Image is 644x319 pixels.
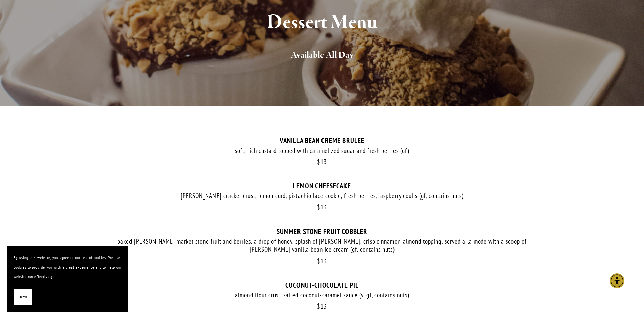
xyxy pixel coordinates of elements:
[610,273,624,288] div: Accessibility Menu
[317,203,320,211] span: $
[113,182,532,190] div: LEMON CHEESECAKE
[113,203,532,211] div: 13
[113,227,532,236] div: SUMMER STONE FRUIT COBBLER
[7,246,128,312] section: Cookie banner
[113,257,532,265] div: 13
[113,291,532,299] div: almond flour crust, salted coconut-caramel sauce (v, gf, contains nuts)
[19,292,27,302] span: Okay!
[14,289,32,306] button: Okay!
[317,257,320,265] span: $
[125,48,519,62] h2: Available All Day
[113,302,532,310] div: 13
[113,158,532,166] div: 13
[14,253,122,282] p: By using this website, you agree to our use of cookies. We use cookies to provide you with a grea...
[113,281,532,289] div: COCONUT-CHOCOLATE PIE
[113,136,532,145] div: VANILLA BEAN CREME BRULEE
[125,11,519,33] h1: Dessert Menu
[113,237,532,254] div: baked [PERSON_NAME] market stone fruit and berries, a drop of honey, splash of [PERSON_NAME], cri...
[317,302,320,310] span: $
[317,158,320,166] span: $
[113,147,532,155] div: soft, rich custard topped with caramelized sugar and fresh berries (gf)
[113,192,532,200] div: [PERSON_NAME] cracker crust, lemon curd, pistachio lace cookie, fresh berries, raspberry coulis (...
